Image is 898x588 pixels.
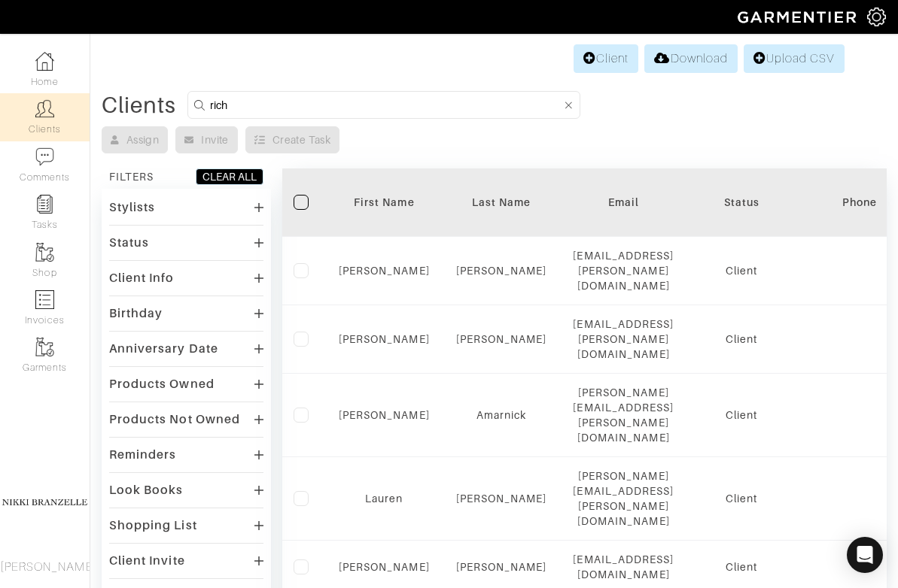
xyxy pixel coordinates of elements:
[109,447,176,462] div: Reminders
[573,468,674,529] div: [PERSON_NAME][EMAIL_ADDRESS][PERSON_NAME][DOMAIN_NAME]
[644,44,737,73] a: Download
[685,168,798,237] th: Toggle SortBy
[109,200,155,215] div: Stylists
[339,195,430,210] div: First Name
[109,341,218,356] div: Anniversary Date
[696,332,787,347] div: Client
[109,377,215,392] div: Products Owned
[35,243,54,262] img: garments-icon-b7da505a4dc4fd61783c78ac3ca0ef83fa9d6f193b1c9dc38574b1d14d53ca28.png
[452,195,551,210] div: Last Name
[365,493,403,505] a: Lauren
[476,409,526,421] a: Amarnick
[696,559,787,574] div: Client
[696,263,787,278] div: Client
[35,195,54,214] img: reminder-icon-8004d30b9f0a5d33ae49ab947aed9ed385cf756f9e5892f1edd6e32f2345188e.png
[867,8,886,26] img: gear-icon-white-bd11855cb880d31180b6d7d6211b90ccbf57a29d726f0c71d8c61bd08dd39cc2.png
[109,271,175,286] div: Client Info
[573,385,674,445] div: [PERSON_NAME][EMAIL_ADDRESS][PERSON_NAME][DOMAIN_NAME]
[102,98,176,113] div: Clients
[456,265,547,277] a: [PERSON_NAME]
[696,491,787,506] div: Client
[109,235,149,250] div: Status
[441,168,562,237] th: Toggle SortBy
[35,290,54,309] img: orders-icon-0abe47150d42831381b5fb84f609e132dff9fe21cb692f30cb5eec754e2cba89.png
[339,333,430,345] a: [PERSON_NAME]
[730,4,867,30] img: garmentier-logo-header-white-b43fb05a5012e4ada735d5af1a66efaba907eab6374d6393d1fbf88cb4ef424d.png
[339,561,430,573] a: [PERSON_NAME]
[35,147,54,166] img: comment-icon-a0a6a9ef722e966f86d9cbdc48e553b5cf19dbc54f86b18d962a5391bc8f6eb6.png
[573,195,674,210] div: Email
[109,518,197,533] div: Shopping List
[573,248,674,293] div: [EMAIL_ADDRESS][PERSON_NAME][DOMAIN_NAME]
[109,169,154,184] div: FILTERS
[327,168,441,237] th: Toggle SortBy
[456,493,547,505] a: [PERSON_NAME]
[696,195,787,210] div: Status
[35,338,54,356] img: garments-icon-b7da505a4dc4fd61783c78ac3ca0ef83fa9d6f193b1c9dc38574b1d14d53ca28.png
[35,52,54,71] img: dashboard-icon-dbcd8f5a0b271acd01030246c82b418ddd0df26cd7fceb0bd07c9910d44c42f6.png
[35,99,54,118] img: clients-icon-6bae9207a08558b7cb47a8932f037763ab4055f8c8b6bfacd5dc20c3e0201464.png
[573,317,674,362] div: [EMAIL_ADDRESS][PERSON_NAME][DOMAIN_NAME]
[109,483,184,498] div: Look Books
[696,408,787,423] div: Client
[339,265,430,277] a: [PERSON_NAME]
[456,561,547,573] a: [PERSON_NAME]
[573,552,674,582] div: [EMAIL_ADDRESS][DOMAIN_NAME]
[109,412,240,427] div: Products Not Owned
[339,409,430,421] a: [PERSON_NAME]
[196,168,263,185] button: CLEAR ALL
[109,306,163,321] div: Birthday
[847,537,883,573] div: Open Intercom Messenger
[202,169,257,184] div: CLEAR ALL
[574,44,638,73] a: Client
[744,44,845,73] a: Upload CSV
[109,553,185,568] div: Client Invite
[210,95,562,114] input: Search by name, email, phone, city, or state
[456,333,547,345] a: [PERSON_NAME]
